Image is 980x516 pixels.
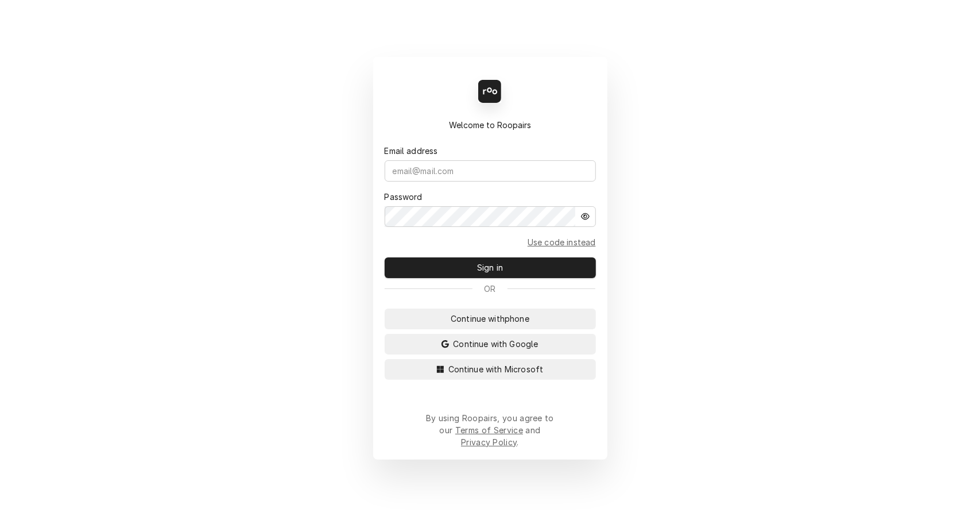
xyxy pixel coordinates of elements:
[385,309,596,329] button: Continue withphone
[426,412,555,448] div: By using Roopairs, you agree to our and .
[385,191,423,203] label: Password
[475,261,505,274] span: Sign in
[446,363,546,375] span: Continue with Microsoft
[451,338,540,350] span: Continue with Google
[385,145,438,157] label: Email address
[461,437,517,447] a: Privacy Policy
[385,334,596,355] button: Continue with Google
[455,425,523,435] a: Terms of Service
[385,119,596,131] div: Welcome to Roopairs
[385,359,596,380] button: Continue with Microsoft
[385,257,596,278] button: Sign in
[385,160,596,182] input: email@mail.com
[385,283,596,295] div: Or
[448,313,532,325] span: Continue with phone
[528,236,596,248] a: Go to Email and code form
